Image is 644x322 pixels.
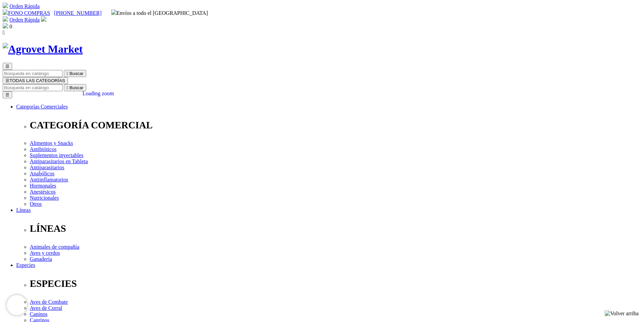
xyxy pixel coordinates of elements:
[3,77,68,84] button: ☰TODAS LAS CATEGORÍAS
[30,305,62,311] a: Aves de Corral
[54,10,101,16] a: [PHONE_NUMBER]
[3,23,8,28] img: shopping-bag.svg
[16,104,68,109] a: Categorías Comerciales
[30,158,88,164] a: Antiparasitarios en Tableta
[3,63,12,70] button: ☰
[30,201,42,207] a: Otros
[3,70,63,77] input: Buscar
[64,70,86,77] button:  Buscar
[16,262,35,268] a: Especies
[30,311,47,317] a: Caninos
[67,71,68,76] i: 
[30,183,56,189] a: Hormonales
[64,84,86,91] button:  Buscar
[7,295,27,315] iframe: Brevo live chat
[30,120,641,131] p: CATEGORÍA COMERCIAL
[3,10,50,16] a: FONO COMPRAS
[30,256,52,262] a: Ganadería
[30,250,60,256] a: Aves y cerdos
[605,311,639,317] img: Volver arriba
[3,30,5,35] i: 
[3,43,83,55] img: Agrovet Market
[111,9,117,15] img: delivery-truck.svg
[41,16,46,22] img: user.svg
[30,140,73,146] a: Alimentos y Snacks
[3,84,63,91] input: Buscar
[9,17,40,23] a: Orden Rápida
[3,91,12,98] button: ☰
[67,85,68,90] i: 
[30,146,56,152] a: Antibióticos
[30,299,68,305] a: Aves de Combate
[30,278,641,289] p: ESPECIES
[30,189,55,195] a: Anestésicos
[30,171,54,176] a: Anabólicos
[70,85,84,90] span: Buscar
[70,71,84,76] span: Buscar
[30,152,84,158] a: Suplementos inyectables
[30,165,64,170] a: Antiparasitarios
[30,177,68,182] a: Antiinflamatorios
[41,17,46,23] a: Acceda a su cuenta de cliente
[5,78,9,83] span: ☰
[3,16,8,22] img: shopping-cart.svg
[9,24,12,29] span: 0
[3,9,8,15] img: phone.svg
[82,91,114,97] div: Loading zoom
[3,3,8,8] img: shopping-cart.svg
[30,223,641,234] p: LÍNEAS
[16,207,31,213] a: Líneas
[111,10,208,16] span: Envíos a todo el [GEOGRAPHIC_DATA]
[5,64,9,69] span: ☰
[9,3,40,9] a: Orden Rápida
[30,244,79,250] a: Animales de compañía
[30,195,59,201] a: Nutricionales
